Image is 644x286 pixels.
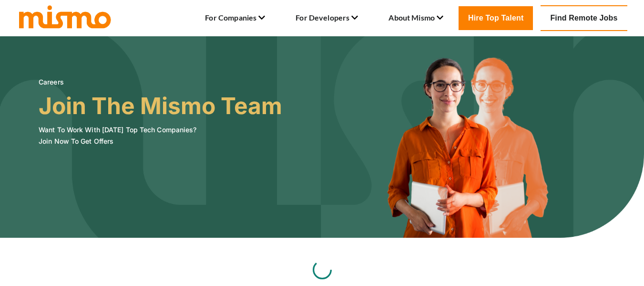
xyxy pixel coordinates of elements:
[205,10,265,26] li: For Companies
[39,76,282,88] h6: Careers
[541,5,627,31] a: Find Remote Jobs
[388,10,443,26] li: About Mismo
[296,10,358,26] li: For Developers
[39,124,282,147] h6: Want To Work With [DATE] Top Tech Companies? Join Now To Get Offers
[39,93,282,119] h3: Join The Mismo Team
[459,6,533,30] a: Hire Top Talent
[17,3,112,29] img: logo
